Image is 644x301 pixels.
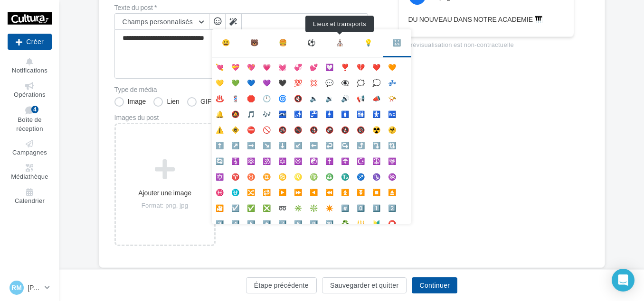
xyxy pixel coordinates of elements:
li: 9️⃣ [306,214,322,230]
label: Lien [153,97,179,107]
li: 🚭 [290,120,306,136]
li: 🎵 [243,105,259,120]
li: ⏪ [322,183,337,199]
li: 🛑 [243,89,259,105]
li: ⤵️ [369,136,384,152]
li: 🔄 [212,152,227,167]
li: ▶️ [275,183,290,199]
span: Champs personnalisés [123,18,193,26]
li: 🚰 [306,105,322,120]
li: 💚 [227,73,243,89]
span: Boîte de réception [16,116,43,133]
li: 💯 [290,73,306,89]
div: 💡 [364,37,372,48]
li: 💙 [243,73,259,89]
li: ✝️ [322,152,337,167]
li: 🕛 [259,89,275,105]
li: 🔀 [243,183,259,199]
li: 🗯️ [353,73,369,89]
li: 🕉️ [259,152,275,167]
li: 🚫 [259,120,275,136]
li: 💭 [369,73,384,89]
p: [PERSON_NAME] [28,283,41,292]
li: ↙️ [290,136,306,152]
div: ⛪ [336,37,344,48]
li: 🚾 [384,105,400,120]
li: ♌ [290,167,306,183]
li: 3️⃣ [212,214,227,230]
li: 🚻 [353,105,369,120]
li: ☦️ [337,152,353,167]
li: ♋ [275,167,290,183]
div: Nouvelle campagne [8,34,52,50]
a: Opérations [8,80,52,100]
li: ✅ [243,199,259,214]
div: 🍔 [279,37,287,48]
li: #️⃣ [337,199,353,214]
li: 8️⃣ [290,214,306,230]
li: 🔰 [369,214,384,230]
li: 🖤 [275,73,290,89]
a: Rm [PERSON_NAME] [8,279,52,297]
button: Notifications [8,56,52,76]
li: 2️⃣ [384,199,400,214]
li: ⭕ [384,214,400,230]
li: ♨️ [212,89,227,105]
a: Campagnes [8,138,52,158]
li: 🔕 [227,105,243,120]
li: ♎ [322,167,337,183]
li: 💟 [322,58,337,73]
li: ♍ [306,167,322,183]
li: 💜 [259,73,275,89]
li: 💛 [212,73,227,89]
li: ♏ [337,167,353,183]
span: Notifications [12,66,47,74]
li: ♉ [243,167,259,183]
button: Créer [8,34,52,50]
li: ☸️ [290,152,306,167]
li: 5️⃣ [243,214,259,230]
li: ☢️ [369,120,384,136]
li: ☪️ [353,152,369,167]
li: ⬇️ [275,136,290,152]
li: ♻️ [337,214,353,230]
li: 💞 [290,58,306,73]
li: 🚳 [275,120,290,136]
li: ❇️ [306,199,322,214]
li: ☮️ [369,152,384,167]
li: 💓 [275,58,290,73]
label: Image [114,97,146,107]
li: 💈 [227,89,243,105]
li: ☯️ [306,152,322,167]
li: 🧡 [384,58,400,73]
li: 💔 [353,58,369,73]
li: ♒ [384,167,400,183]
span: Médiathèque [11,173,48,180]
li: 🏧 [275,105,290,120]
li: 💕 [306,58,322,73]
li: ❣️ [337,58,353,73]
li: ✡️ [275,152,290,167]
li: 6️⃣ [259,214,275,230]
li: 🔞 [353,120,369,136]
li: 🔇 [290,89,306,105]
li: 🚹 [322,105,337,120]
div: 😃 [222,37,230,48]
span: Campagnes [12,149,47,156]
li: ♑ [369,167,384,183]
li: 🚸 [227,120,243,136]
li: 💢 [306,73,322,89]
li: ↩️ [322,136,337,152]
li: 0️⃣ [353,199,369,214]
button: Étape précédente [246,277,317,293]
li: 🚼 [369,105,384,120]
div: 4 [31,106,38,113]
label: Texte du post * [114,4,368,11]
a: Calendrier [8,186,52,207]
li: 📯 [384,89,400,105]
li: 💖 [243,58,259,73]
a: Médiathèque [8,162,52,182]
li: ♐ [353,167,369,183]
li: ⏫ [337,183,353,199]
li: ➿ [275,199,290,214]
